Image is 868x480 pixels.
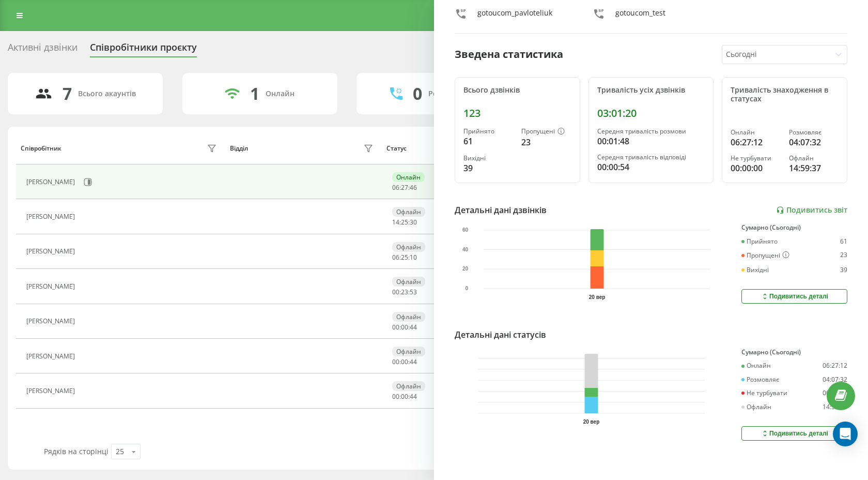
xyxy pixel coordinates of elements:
div: gotoucom_test [615,8,665,23]
div: [PERSON_NAME] [26,248,78,255]
div: Розмовляє [741,376,779,383]
div: Тривалість знаходження в статусах [731,86,839,103]
div: Пропущені [741,251,789,260]
div: 61 [463,135,513,147]
span: 00 [401,357,408,366]
text: 20 вер [589,294,606,300]
div: 1 [250,84,259,103]
div: Сумарно (Сьогодні) [741,349,847,356]
span: 46 [410,183,417,192]
div: Вихідні [741,266,769,274]
div: [PERSON_NAME] [26,318,78,325]
div: Зведена статистика [455,47,563,62]
div: Офлайн [789,155,839,162]
div: Офлайн [741,403,771,411]
div: 123 [463,107,571,119]
div: Співробітник [21,145,61,152]
div: : : [392,358,417,366]
div: Офлайн [392,381,425,391]
text: 60 [462,227,469,233]
span: 27 [401,183,408,192]
span: 10 [410,253,417,262]
div: 0 [413,84,422,103]
div: 00:01:48 [597,135,705,147]
div: [PERSON_NAME] [26,178,78,186]
span: 25 [401,218,408,227]
span: 14 [392,218,399,227]
div: gotoucom_pavloteliuk [477,8,552,23]
div: Офлайн [392,312,425,322]
div: 7 [63,84,72,103]
div: Вихідні [463,155,513,162]
span: 00 [401,392,408,401]
span: 00 [401,323,408,332]
div: Активні дзвінки [8,42,78,58]
div: : : [392,393,417,400]
span: 44 [410,357,417,366]
div: Пропущені [521,128,571,136]
text: 20 вер [583,419,600,425]
button: Подивитись деталі [741,289,847,304]
div: 14:59:37 [789,162,839,174]
div: Не турбувати [731,155,780,162]
div: Тривалість усіх дзвінків [597,86,705,95]
div: [PERSON_NAME] [26,353,78,360]
div: : : [392,219,417,226]
div: Онлайн [731,129,780,136]
div: Офлайн [392,207,425,217]
div: Не турбувати [741,389,787,397]
span: 25 [401,253,408,262]
div: 04:07:32 [789,136,839,148]
div: 23 [840,251,847,260]
div: 14:59:37 [823,403,847,411]
div: : : [392,324,417,331]
span: 44 [410,392,417,401]
a: Подивитись звіт [776,206,847,215]
div: Сумарно (Сьогодні) [741,224,847,231]
div: Open Intercom Messenger [833,422,858,446]
div: Офлайн [392,277,425,287]
div: Статус [386,145,407,152]
div: Подивитись деталі [761,292,828,301]
span: 53 [410,288,417,296]
span: 00 [392,357,399,366]
span: 06 [392,253,399,262]
div: : : [392,184,417,191]
div: 06:27:12 [823,362,847,369]
div: Онлайн [741,362,771,369]
span: 30 [410,218,417,227]
div: [PERSON_NAME] [26,387,78,395]
div: 00:00:00 [823,389,847,397]
div: Розмовляє [789,129,839,136]
span: 00 [392,288,399,296]
div: Офлайн [392,347,425,356]
div: [PERSON_NAME] [26,213,78,220]
div: Онлайн [266,89,295,98]
text: 40 [462,247,469,252]
div: Детальні дані дзвінків [455,204,547,216]
span: 44 [410,323,417,332]
span: 00 [392,323,399,332]
div: Онлайн [392,172,425,182]
div: Середня тривалість розмови [597,128,705,135]
div: Подивитись деталі [761,429,828,438]
span: Рядків на сторінці [44,446,109,456]
div: 00:00:54 [597,161,705,173]
span: 23 [401,288,408,296]
div: 25 [116,446,124,457]
div: 39 [840,266,847,274]
div: 23 [521,136,571,148]
span: 06 [392,183,399,192]
div: Прийнято [741,238,778,245]
span: 00 [392,392,399,401]
div: 00:00:00 [731,162,780,174]
text: 20 [462,266,469,272]
div: 39 [463,162,513,174]
div: 03:01:20 [597,107,705,119]
div: Детальні дані статусів [455,328,546,341]
div: Офлайн [392,242,425,252]
div: 06:27:12 [731,136,780,148]
div: Розмовляють [428,89,478,98]
div: 04:07:32 [823,376,847,383]
div: Відділ [230,145,248,152]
